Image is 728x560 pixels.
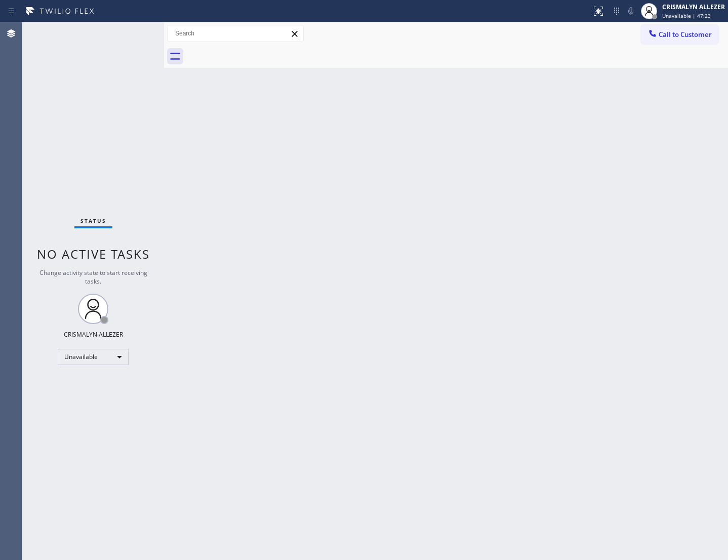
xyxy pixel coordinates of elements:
span: Unavailable | 47:23 [662,12,711,19]
div: Unavailable [58,349,129,365]
button: Mute [624,4,638,18]
span: Status [80,217,106,224]
span: Change activity state to start receiving tasks. [39,268,147,286]
span: No active tasks [37,246,150,262]
input: Search [168,25,303,42]
div: CRISMALYN ALLEZER [662,3,725,11]
span: Call to Customer [659,30,712,39]
button: Call to Customer [641,25,718,44]
div: CRISMALYN ALLEZER [64,330,123,339]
